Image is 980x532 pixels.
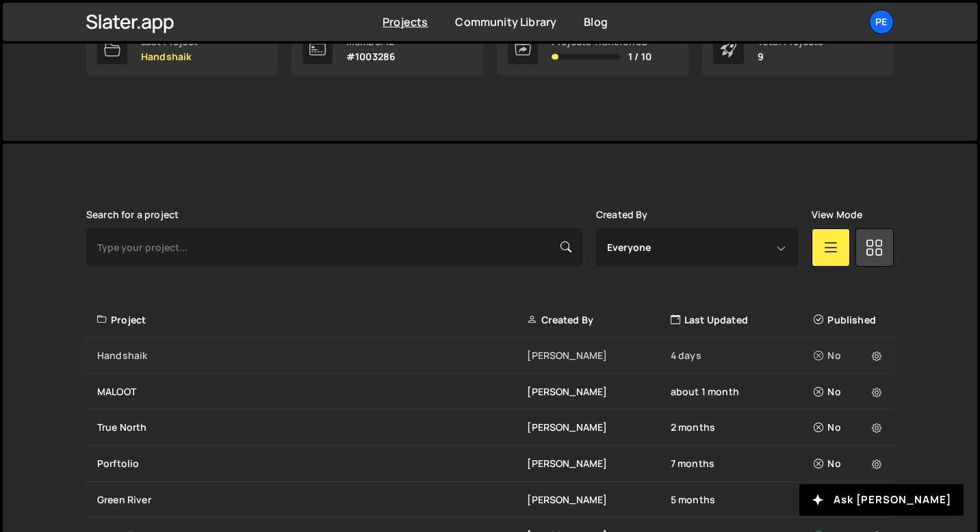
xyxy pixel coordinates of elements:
p: #1003286 [346,51,396,62]
div: No [814,385,886,399]
a: Community Library [455,14,556,29]
a: Green River [PERSON_NAME] 5 months No [86,482,894,518]
p: 9 [758,51,823,62]
div: 2 months [671,421,814,434]
input: Type your project... [86,228,582,267]
div: Project [97,313,527,327]
div: 5 months [671,493,814,507]
a: Porftolio [PERSON_NAME] 7 months No [86,446,894,482]
div: Projects Transferred [552,36,652,47]
div: [PERSON_NAME] [527,421,670,434]
div: No [814,349,886,362]
div: No [814,457,886,470]
div: 4 days [671,349,814,362]
label: View Mode [812,209,862,220]
span: 1 / 10 [628,51,652,62]
div: Created By [527,313,670,327]
div: [PERSON_NAME] [527,493,670,507]
div: Published [814,313,886,327]
div: True North [97,421,527,434]
div: [PERSON_NAME] [527,385,670,399]
label: Search for a project [86,209,179,220]
a: MALOOT [PERSON_NAME] about 1 month No [86,374,894,410]
div: Last Project [141,36,198,47]
a: Projects [383,14,428,29]
button: Ask [PERSON_NAME] [799,484,964,516]
a: Pe [869,10,894,34]
div: No [814,421,886,434]
div: Porftolio [97,457,527,470]
div: [PERSON_NAME] [527,349,670,362]
div: about 1 month [671,385,814,399]
div: [PERSON_NAME] [527,457,670,470]
div: 7 months [671,457,814,470]
div: Member ID [346,36,396,47]
div: Handshaik [97,349,527,362]
div: MALOOT [97,385,527,399]
div: Total Projects [758,36,823,47]
a: True North [PERSON_NAME] 2 months No [86,410,894,446]
label: Created By [596,209,648,220]
div: Last Updated [671,313,814,327]
p: Handshaik [141,51,198,62]
div: Green River [97,493,527,507]
a: Blog [584,14,608,29]
a: Handshaik [PERSON_NAME] 4 days No [86,338,894,374]
a: Last Project Handshaik [86,23,278,75]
